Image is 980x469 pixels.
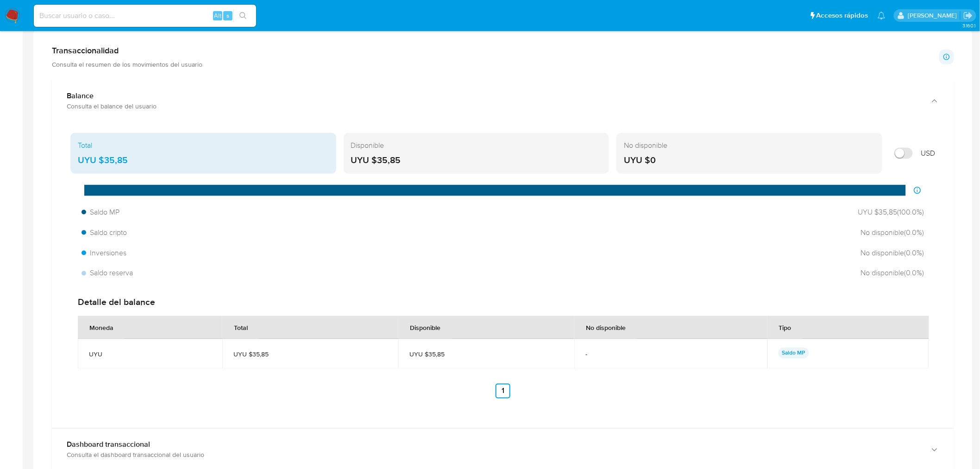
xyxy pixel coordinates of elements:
[214,11,221,20] span: Alt
[226,11,229,20] span: s
[962,22,975,29] span: 3.160.1
[963,11,973,20] a: Salir
[908,11,960,20] p: gregorio.negri@mercadolibre.com
[878,12,886,19] a: Notificaciones
[34,10,256,22] input: Buscar usuario o caso...
[233,9,252,22] button: search-icon
[817,11,868,20] span: Accesos rápidos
